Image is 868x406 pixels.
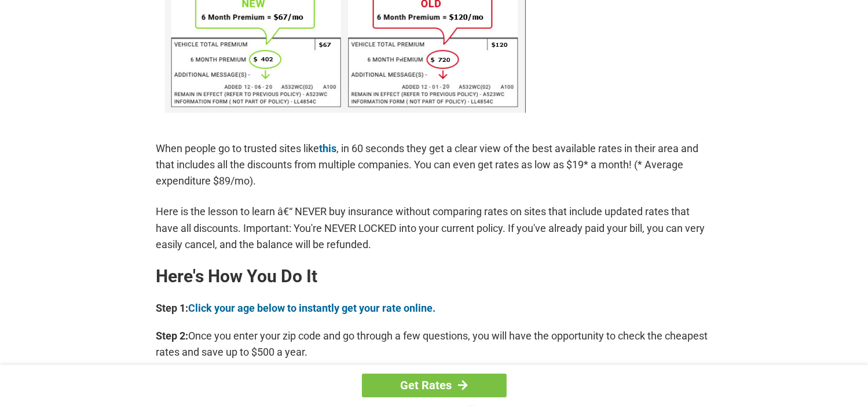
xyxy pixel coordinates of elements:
[189,302,436,314] a: Click your age below to instantly get your rate online.
[156,328,712,360] p: Once you enter your zip code and go through a few questions, you will have the opportunity to che...
[362,374,507,397] a: Get Rates
[156,141,712,189] p: When people go to trusted sites like , in 60 seconds they get a clear view of the best available ...
[156,204,712,252] p: Here is the lesson to learn â€“ NEVER buy insurance without comparing rates on sites that include...
[320,142,337,154] a: this
[156,330,189,342] b: Step 2:
[156,302,189,314] b: Step 1:
[156,267,712,286] h2: Here's How You Do It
